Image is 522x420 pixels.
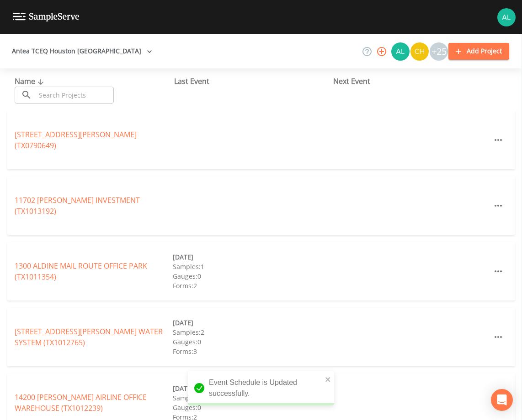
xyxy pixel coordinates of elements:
div: Charles Medina [410,42,429,61]
div: [DATE] [173,384,331,393]
div: [DATE] [173,252,331,262]
div: +25 [430,42,448,61]
a: 1300 ALDINE MAIL ROUTE OFFICE PARK (TX1011354) [15,261,147,282]
div: Last Event [174,76,334,87]
img: 30a13df2a12044f58df5f6b7fda61338 [497,8,516,26]
a: [STREET_ADDRESS][PERSON_NAME] (TX0790649) [15,130,137,150]
div: Next Event [333,76,493,87]
img: 30a13df2a12044f58df5f6b7fda61338 [391,42,410,61]
a: [STREET_ADDRESS][PERSON_NAME] WATER SYSTEM (TX1012765) [15,327,163,347]
span: Name [15,76,46,86]
button: close [325,373,331,384]
button: Antea TCEQ Houston [GEOGRAPHIC_DATA] [8,43,156,60]
div: [DATE] [173,318,331,327]
div: Samples: 1 [173,262,331,271]
div: Gauges: 0 [173,403,331,412]
img: logo [13,13,80,21]
img: c74b8b8b1c7a9d34f67c5e0ca157ed15 [410,42,429,61]
div: Gauges: 0 [173,271,331,281]
a: 14200 [PERSON_NAME] AIRLINE OFFICE WAREHOUSE (TX1012239) [15,392,147,413]
div: Gauges: 0 [173,337,331,347]
div: Forms: 2 [173,281,331,290]
button: Add Project [448,43,509,60]
div: Alaina Hahn [391,42,410,61]
div: Open Intercom Messenger [491,389,513,411]
div: Samples: 2 [173,327,331,337]
input: Search Projects [36,87,114,104]
div: Event Schedule is Updated successfully. [188,371,334,405]
a: 11702 [PERSON_NAME] INVESTMENT (TX1013192) [15,195,140,216]
div: Forms: 3 [173,347,331,356]
div: Samples: 1 [173,393,331,403]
